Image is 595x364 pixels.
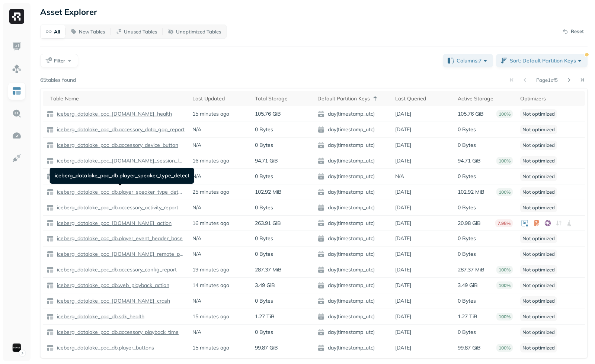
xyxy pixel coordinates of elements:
[458,94,513,103] div: Active Storage
[255,282,275,289] p: 3.49 GiB
[317,344,388,352] span: day(timestamp_utc)
[40,77,76,84] p: 65 tables found
[317,282,388,289] span: day(timestamp_utc)
[192,220,229,227] p: 16 minutes ago
[47,329,54,336] img: table
[54,57,65,64] span: Filter
[496,344,513,352] p: 100%
[54,235,183,242] a: iceberg_datalake_poc_db.player_event_header_base
[12,42,22,51] img: Dashboard
[47,142,54,149] img: table
[520,203,557,212] p: Not optimized
[192,94,247,103] div: Last Updated
[192,282,229,289] p: 14 minutes ago
[47,110,54,118] img: table
[520,296,557,306] p: Not optimized
[255,189,282,196] p: 102.92 MiB
[520,312,557,321] p: Not optimized
[54,28,60,35] p: All
[317,251,388,258] span: day(timestamp_utc)
[458,251,476,258] p: 0 Bytes
[47,189,54,196] img: table
[55,251,185,258] p: iceberg_datalake_poc_[DOMAIN_NAME]_remote_power_change
[47,297,54,305] img: table
[395,266,411,273] p: [DATE]
[458,189,484,196] p: 102.92 MiB
[395,313,411,320] p: [DATE]
[520,141,557,150] p: Not optimized
[255,157,278,164] p: 94.71 GiB
[55,126,185,133] p: iceberg_datalake_poc_db.accessory_data_gap_report
[54,204,178,211] a: iceberg_datalake_poc_db.accessory_activity_report
[54,266,177,273] a: iceberg_datalake_poc_db.accessory_config_report
[496,110,513,118] p: 100%
[255,313,275,320] p: 1.27 TiB
[12,342,22,353] img: Sonos
[55,204,178,211] p: iceberg_datalake_poc_db.accessory_activity_report
[54,157,185,164] a: iceberg_datalake_poc_[DOMAIN_NAME]_session_launch
[12,64,22,74] img: Assets
[458,142,476,149] p: 0 Bytes
[496,54,588,67] button: Sort: Default Partition Keys
[255,142,273,149] p: 0 Bytes
[317,110,388,118] span: day(timestamp_utc)
[55,329,179,336] p: iceberg_datalake_poc_db.accessory_playback_time
[47,344,54,352] img: table
[255,94,310,103] div: Total Storage
[395,235,411,242] p: [DATE]
[40,7,97,17] p: Asset Explorer
[47,235,54,242] img: table
[395,329,411,336] p: [DATE]
[317,204,388,212] span: day(timestamp_utc)
[536,77,558,83] p: Page 1 of 5
[496,313,513,320] p: 100%
[520,156,557,165] p: Not optimized
[54,344,154,351] a: iceberg_datalake_poc_db.player_buttons
[50,94,185,103] div: Table Name
[395,297,411,305] p: [DATE]
[520,328,557,337] p: Not optimized
[12,153,22,163] img: Integrations
[47,173,54,180] img: table
[192,110,229,117] p: 15 minutes ago
[192,142,201,149] p: N/A
[192,157,229,164] p: 16 minutes ago
[192,313,229,320] p: 15 minutes ago
[317,266,388,274] span: day(timestamp_utc)
[47,266,54,274] img: table
[458,204,476,211] p: 0 Bytes
[317,189,388,196] span: day(timestamp_utc)
[55,142,178,149] p: iceberg_datalake_poc_db.accessory_device_button
[54,110,172,117] a: iceberg_datalake_poc_[DOMAIN_NAME]_health
[458,313,477,320] p: 1.27 TiB
[54,126,185,133] a: iceberg_datalake_poc_db.accessory_data_gap_report
[55,313,144,320] p: iceberg_datalake_poc_db.sdk_health
[54,313,144,320] a: iceberg_datalake_poc_db.sdk_health
[496,281,513,289] p: 100%
[317,329,388,336] span: day(timestamp_utc)
[317,94,388,103] div: Default Partition Keys
[47,204,54,212] img: table
[54,220,172,227] a: iceberg_datalake_poc_[DOMAIN_NAME]_action
[47,126,54,133] img: table
[520,187,557,197] p: Not optimized
[192,173,201,180] p: N/A
[458,329,476,336] p: 0 Bytes
[520,265,557,274] p: Not optimized
[395,204,411,211] p: [DATE]
[192,329,201,336] p: N/A
[47,313,54,320] img: table
[395,157,411,164] p: [DATE]
[395,94,450,103] div: Last Queried
[54,329,179,336] a: iceberg_datalake_poc_db.accessory_playback_time
[520,249,557,259] p: Not optimized
[520,125,557,134] p: Not optimized
[458,126,476,133] p: 0 Bytes
[558,26,588,38] button: Reset
[520,94,581,103] div: Optimizers
[510,57,583,64] span: Sort: Default Partition Keys
[55,110,172,117] p: iceberg_datalake_poc_[DOMAIN_NAME]_health
[192,266,229,273] p: 19 minutes ago
[50,168,194,184] div: iceberg_datalake_poc_db.player_speaker_type_detect
[395,251,411,258] p: [DATE]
